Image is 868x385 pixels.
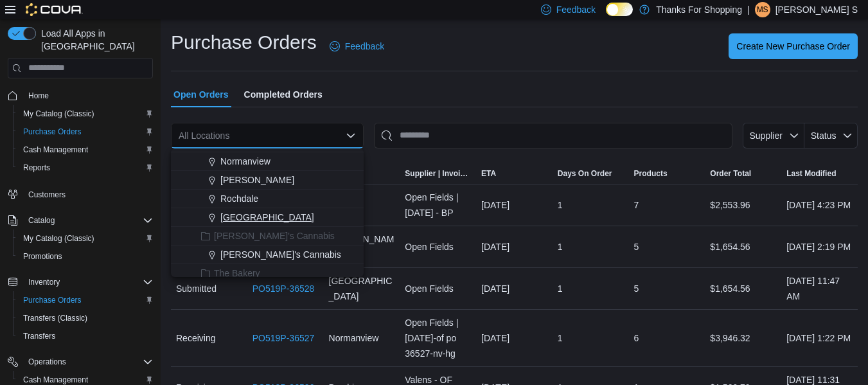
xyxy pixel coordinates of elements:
[18,328,60,344] a: Transfers
[23,354,71,370] button: Operations
[18,292,153,308] span: Purchase Orders
[775,2,858,17] p: [PERSON_NAME] S
[634,330,639,346] span: 6
[400,163,476,184] button: Supplier | Invoice Number
[23,233,94,244] span: My Catalog (Classic)
[781,325,858,351] div: [DATE] 1:22 PM
[324,33,389,59] a: Feedback
[23,186,153,202] span: Customers
[18,231,153,246] span: My Catalog (Classic)
[804,123,858,148] button: Status
[553,163,629,184] button: Days On Order
[28,215,55,226] span: Catalog
[23,331,55,341] span: Transfers
[220,248,341,261] span: [PERSON_NAME]'s Cannabis
[214,229,335,242] span: [PERSON_NAME]'s Cannabis
[220,136,314,149] span: [GEOGRAPHIC_DATA]
[400,310,476,366] div: Open Fields | [DATE]-of po 36527-nv-hg
[23,213,60,228] button: Catalog
[18,160,153,175] span: Reports
[220,192,258,205] span: Rochdale
[36,27,153,53] span: Load All Apps in [GEOGRAPHIC_DATA]
[606,3,633,16] input: Dark Mode
[18,249,153,264] span: Promotions
[28,277,60,287] span: Inventory
[781,192,858,218] div: [DATE] 4:23 PM
[23,187,71,202] a: Customers
[18,310,93,326] a: Transfers (Classic)
[220,155,270,168] span: Normanview
[28,190,66,200] span: Customers
[18,249,67,264] a: Promotions
[476,276,553,301] div: [DATE]
[329,273,395,304] span: [GEOGRAPHIC_DATA]
[23,163,50,173] span: Reports
[476,192,553,218] div: [DATE]
[750,130,783,141] span: Supplier
[13,123,158,141] button: Purchase Orders
[811,130,837,141] span: Status
[736,40,850,53] span: Create New Purchase Order
[705,276,781,301] div: $1,654.56
[346,130,356,141] button: Close list of options
[710,168,751,179] span: Order Total
[481,168,496,179] span: ETA
[176,281,217,296] span: Submitted
[252,330,315,346] a: PO519P-36527
[244,82,323,107] span: Completed Orders
[405,168,471,179] span: Supplier | Invoice Number
[23,313,87,323] span: Transfers (Classic)
[786,168,836,179] span: Last Modified
[23,109,94,119] span: My Catalog (Classic)
[629,163,705,184] button: Products
[634,168,668,179] span: Products
[28,357,66,367] span: Operations
[558,168,612,179] span: Days On Order
[23,213,153,228] span: Catalog
[757,2,768,17] span: MS
[23,274,153,290] span: Inventory
[400,234,476,260] div: Open Fields
[400,184,476,226] div: Open Fields | [DATE] - BP
[18,292,87,308] a: Purchase Orders
[13,291,158,309] button: Purchase Orders
[400,276,476,301] div: Open Fields
[781,234,858,260] div: [DATE] 2:19 PM
[558,281,563,296] span: 1
[18,106,100,121] a: My Catalog (Classic)
[23,295,82,305] span: Purchase Orders
[634,281,639,296] span: 5
[23,127,82,137] span: Purchase Orders
[23,87,153,103] span: Home
[18,142,153,157] span: Cash Management
[171,208,364,227] button: [GEOGRAPHIC_DATA]
[755,2,770,17] div: Meade S
[13,247,158,265] button: Promotions
[13,105,158,123] button: My Catalog (Classic)
[747,2,750,17] p: |
[705,192,781,218] div: $2,553.96
[13,159,158,177] button: Reports
[18,142,93,157] a: Cash Management
[171,264,364,283] button: The Bakery
[171,171,364,190] button: [PERSON_NAME]
[705,163,781,184] button: Order Total
[18,160,55,175] a: Reports
[634,239,639,255] span: 5
[18,124,87,139] a: Purchase Orders
[220,211,314,224] span: [GEOGRAPHIC_DATA]
[13,229,158,247] button: My Catalog (Classic)
[345,40,384,53] span: Feedback
[214,267,260,280] span: The Bakery
[26,3,83,16] img: Cova
[220,174,294,186] span: [PERSON_NAME]
[3,353,158,371] button: Operations
[171,190,364,208] button: Rochdale
[18,106,153,121] span: My Catalog (Classic)
[3,86,158,105] button: Home
[606,16,607,17] span: Dark Mode
[13,309,158,327] button: Transfers (Classic)
[23,274,65,290] button: Inventory
[13,327,158,345] button: Transfers
[705,325,781,351] div: $3,946.32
